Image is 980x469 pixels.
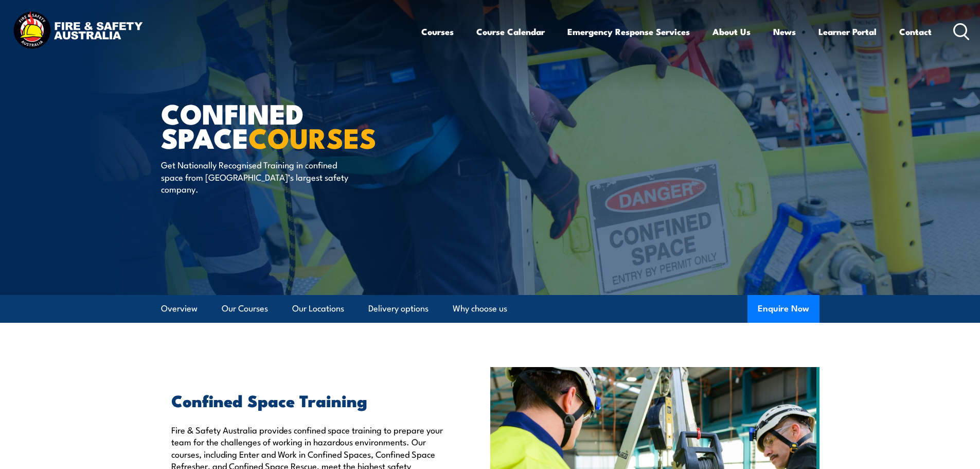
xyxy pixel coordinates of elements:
[818,18,877,45] a: Learner Portal
[773,18,796,45] a: News
[453,295,507,322] a: Why choose us
[368,295,429,322] a: Delivery options
[421,18,454,45] a: Courses
[476,18,545,45] a: Course Calendar
[248,115,377,158] strong: COURSES
[747,295,819,323] button: Enquire Now
[161,295,198,322] a: Overview
[222,295,268,322] a: Our Courses
[899,18,932,45] a: Contact
[712,18,751,45] a: About Us
[161,159,349,195] p: Get Nationally Recognised Training in confined space from [GEOGRAPHIC_DATA]’s largest safety comp...
[292,295,344,322] a: Our Locations
[171,393,443,407] h2: Confined Space Training
[567,18,690,45] a: Emergency Response Services
[161,101,415,149] h1: Confined Space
